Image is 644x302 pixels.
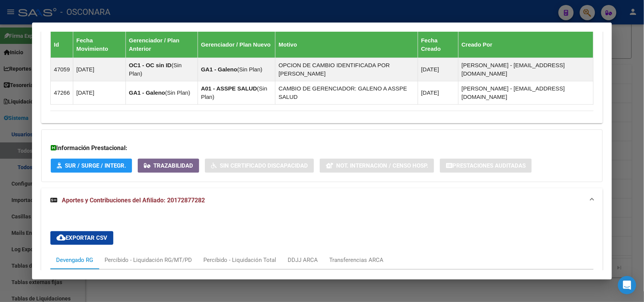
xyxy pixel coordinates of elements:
mat-expansion-panel-header: Aportes y Contribuciones del Afiliado: 20172877282 [41,188,602,213]
button: Exportar CSV [50,231,113,245]
td: ( ) [198,81,275,104]
h3: Información Prestacional: [51,144,593,153]
td: [DATE] [73,58,126,81]
button: SUR / SURGE / INTEGR. [51,158,132,173]
th: Gerenciador / Plan Anterior [126,31,198,58]
th: Fecha Creado [418,31,458,58]
td: 47266 [51,81,73,104]
div: Transferencias ARCA [329,256,383,264]
span: Aportes y Contribuciones del Afiliado: 20172877282 [62,197,205,204]
span: Sin Plan [201,85,267,100]
button: Trazabilidad [138,158,199,173]
th: Creado Por [459,31,594,58]
span: Sin Certificado Discapacidad [220,162,308,169]
th: Motivo [275,31,418,58]
div: Open Intercom Messenger [618,276,636,294]
span: Trazabilidad [153,162,193,169]
div: Percibido - Liquidación Total [203,256,276,264]
td: 47059 [51,58,73,81]
strong: GA1 - Galeno [129,89,165,96]
td: [DATE] [418,81,458,104]
strong: A01 - ASSPE SALUD [201,85,257,92]
td: ( ) [126,81,198,104]
span: Sin Plan [239,66,261,73]
td: [PERSON_NAME] - [EMAIL_ADDRESS][DOMAIN_NAME] [459,58,594,81]
strong: GA1 - Galeno [201,66,237,73]
th: Fecha Movimiento [73,31,126,58]
div: Percibido - Liquidación RG/MT/PD [105,256,192,264]
td: CAMBIO DE GERENCIADOR: GALENO A ASSPE SALUD [275,81,418,104]
span: Exportar CSV [56,234,107,241]
span: Sin Plan [167,89,188,96]
span: Prestaciones Auditadas [452,162,526,169]
strong: OC1 - OC sin ID [129,62,172,68]
th: Id [51,31,73,58]
th: Gerenciador / Plan Nuevo [198,31,275,58]
td: OPCION DE CAMBIO IDENTIFICADA POR [PERSON_NAME] [275,58,418,81]
button: Prestaciones Auditadas [440,158,532,173]
td: [DATE] [73,81,126,104]
td: ( ) [198,58,275,81]
span: SUR / SURGE / INTEGR. [65,162,126,169]
td: ( ) [126,58,198,81]
button: Sin Certificado Discapacidad [205,158,314,173]
span: Not. Internacion / Censo Hosp. [336,162,428,169]
td: [DATE] [418,58,458,81]
mat-icon: cloud_download [56,233,66,242]
div: Devengado RG [56,256,93,264]
td: [PERSON_NAME] - [EMAIL_ADDRESS][DOMAIN_NAME] [459,81,594,104]
div: DDJJ ARCA [288,256,318,264]
span: Sin Plan [129,62,182,77]
button: Not. Internacion / Censo Hosp. [320,158,434,173]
